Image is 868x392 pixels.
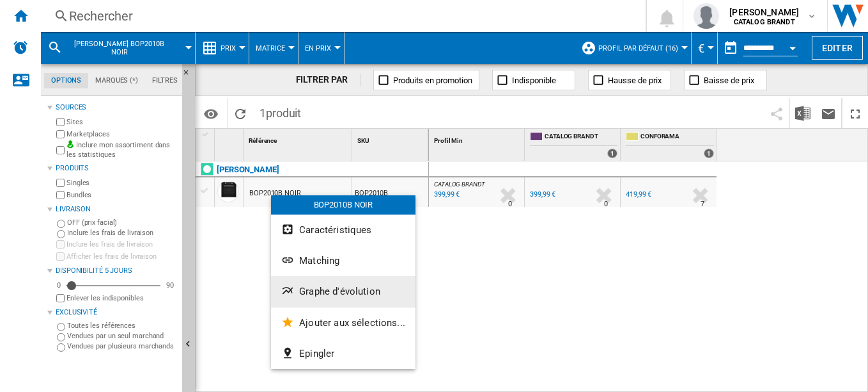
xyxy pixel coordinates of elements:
[299,286,380,297] span: Graphe d'évolution
[299,255,339,266] span: Matching
[271,276,415,307] button: Graphe d'évolution
[299,317,405,329] span: Ajouter aux sélections...
[271,338,415,369] button: Epingler...
[299,224,371,236] span: Caractéristiques
[271,215,415,245] button: Caractéristiques
[271,307,415,338] button: Ajouter aux sélections...
[271,245,415,276] button: Matching
[299,348,334,359] span: Epingler
[271,195,415,215] div: BOP2010B NOIR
